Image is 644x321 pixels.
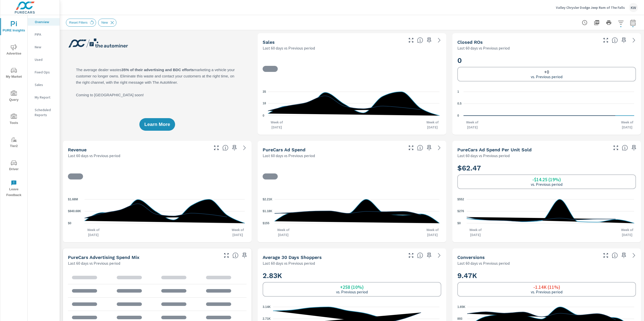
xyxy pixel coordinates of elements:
[240,251,249,259] span: Save this to your personalized report
[35,57,56,62] p: Used
[2,67,26,80] span: My Market
[2,114,26,126] span: Tools
[457,153,510,159] p: Last 60 days vs Previous period
[630,144,638,152] span: Save this to your personalized report
[556,5,625,10] p: Valley Chrysler Dodge Jeep Ram of The Falls
[263,305,271,309] text: 3.14K
[35,19,56,24] p: Overview
[98,21,111,24] span: New
[263,221,269,225] text: $155
[28,106,60,119] div: Scheduled Reports
[531,74,562,79] p: vs. Previous period
[407,36,415,44] button: Make Fullscreen
[467,227,484,237] p: Week of [DATE]
[457,210,464,213] text: $276
[85,227,102,237] p: Week of [DATE]
[263,153,315,159] p: Last 60 days vs Previous period
[336,290,368,294] p: vs. Previous period
[274,227,292,237] p: Week of [DATE]
[457,317,462,321] text: 893
[28,68,60,76] div: Fixed Ops
[35,44,56,50] p: New
[604,18,614,28] button: Print Report
[68,198,78,201] text: $1.68M
[620,36,628,44] span: Save this to your personalized report
[417,37,423,43] span: Number of vehicles sold by the dealership over the selected date range. [Source: This data is sou...
[0,15,27,200] div: nav menu
[263,255,322,260] h5: Average 30 Days Shoppers
[425,144,433,152] span: Save this to your personalized report
[592,18,602,28] button: "Export Report to PDF"
[629,3,638,12] div: KW
[2,180,26,198] span: Leave Feedback
[435,36,443,44] a: See more details in report
[139,118,175,131] button: Learn More
[66,21,91,24] span: Reset Filters
[531,182,562,187] p: vs. Previous period
[457,45,510,51] p: Last 60 days vs Previous period
[628,18,638,28] button: Select Date Range
[263,114,264,117] text: 0
[457,221,461,225] text: $0
[263,102,266,105] text: 18
[457,255,485,260] h5: Conversions
[2,160,26,172] span: Driver
[425,251,433,259] span: Save this to your personalized report
[66,19,96,27] div: Reset Filters
[268,120,286,130] p: Week of [DATE]
[417,252,423,258] span: A rolling 30 day total of daily Shoppers on the dealership website, averaged over the selected da...
[2,21,26,33] span: PURE Insights
[222,251,230,259] button: Make Fullscreen
[35,70,56,75] p: Fixed Ops
[544,69,549,74] h6: +0
[2,44,26,57] span: Advertise
[424,120,441,130] p: Week of [DATE]
[98,19,116,27] div: New
[622,145,628,151] span: Average cost of advertising per each vehicle sold at the dealer over the selected date range. The...
[457,260,510,266] p: Last 60 days vs Previous period
[35,95,56,100] p: My Report
[417,145,423,151] span: Total cost of media for all PureCars channels for the selected dealership group over the selected...
[407,251,415,259] button: Make Fullscreen
[457,147,532,152] h5: PureCars Ad Spend Per Unit Sold
[263,317,271,321] text: 2.71K
[340,285,364,290] h6: +258 (10%)
[435,144,443,152] a: See more details in report
[68,255,139,260] h5: PureCars Advertising Spend Mix
[457,90,459,94] text: 1
[212,144,220,152] button: Make Fullscreen
[533,285,560,290] h6: -1.14K (11%)
[618,227,636,237] p: Week of [DATE]
[35,32,56,37] p: PIPA
[263,45,315,51] p: Last 60 days vs Previous period
[457,114,459,117] text: 0
[616,18,626,28] button: Apply Filters
[457,56,636,65] h2: 0
[424,227,441,237] p: Week of [DATE]
[232,252,238,258] span: This table looks at how you compare to the amount of budget you spend per channel as opposed to y...
[263,260,315,266] p: Last 60 days vs Previous period
[618,120,636,130] p: Week of [DATE]
[425,36,433,44] span: Save this to your personalized report
[531,290,562,294] p: vs. Previous period
[263,147,305,152] h5: PureCars Ad Spend
[263,198,272,201] text: $2.21K
[263,39,275,45] h5: Sales
[263,271,441,280] h2: 2.83K
[457,164,636,172] h2: $62.47
[457,305,465,309] text: 1.65K
[28,94,60,101] div: My Report
[2,90,26,103] span: Query
[68,147,87,152] h5: Revenue
[464,120,481,130] p: Week of [DATE]
[68,153,120,159] p: Last 60 days vs Previous period
[68,221,71,225] text: $0
[263,90,266,94] text: 35
[68,210,81,213] text: $840.68K
[457,271,636,280] h2: 9.47K
[28,31,60,38] div: PIPA
[263,210,272,213] text: $1.18K
[28,18,60,26] div: Overview
[457,39,483,45] h5: Closed ROs
[457,198,464,201] text: $552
